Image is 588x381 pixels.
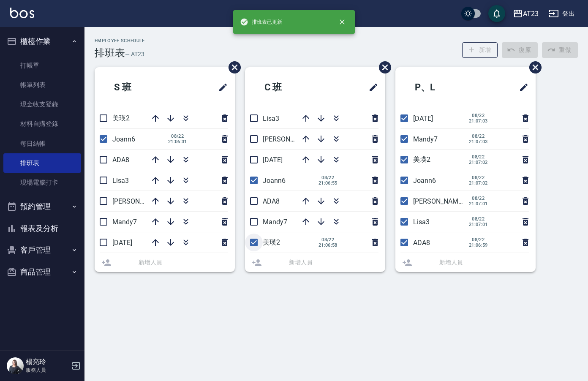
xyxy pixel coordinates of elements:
div: AT23 [523,8,539,19]
img: Person [7,357,24,374]
a: 帳單列表 [3,75,81,95]
span: Mandy7 [413,135,438,143]
span: 刪除班表 [222,55,242,80]
span: 08/22 [469,175,488,180]
span: 08/22 [469,196,488,201]
h2: C 班 [252,72,329,103]
span: 修改班表的標題 [514,77,529,98]
span: 21:07:01 [469,201,488,207]
button: save [488,5,505,22]
span: ADA8 [112,156,129,164]
span: 21:06:55 [318,180,338,186]
button: 櫃檯作業 [3,30,81,52]
span: Joann6 [413,177,436,185]
span: 21:07:03 [469,139,488,144]
span: 美瑛2 [112,114,130,122]
span: 美瑛2 [263,238,280,246]
span: [PERSON_NAME]19 [263,135,321,143]
button: 報表及分析 [3,218,81,239]
span: 排班表已更新 [240,18,282,26]
a: 每日結帳 [3,134,81,153]
h2: Employee Schedule [95,38,145,44]
span: [PERSON_NAME]19 [112,197,171,205]
span: 08/22 [318,175,338,180]
span: Mandy7 [263,218,287,226]
span: 21:06:58 [318,242,338,248]
button: 客戶管理 [3,239,81,261]
span: 08/22 [469,133,488,139]
span: [DATE] [112,239,132,247]
h2: S 班 [101,72,178,103]
p: 服務人員 [26,366,69,374]
button: 登出 [545,6,578,22]
span: 08/22 [469,113,488,118]
span: Lisa3 [413,218,430,226]
span: [DATE] [413,114,433,122]
span: 08/22 [168,133,187,139]
span: Mandy7 [112,218,137,226]
span: 修改班表的標題 [363,77,378,98]
span: 08/22 [318,237,338,242]
a: 排班表 [3,153,81,173]
a: 打帳單 [3,56,81,75]
button: AT23 [509,5,542,22]
span: 21:07:01 [469,222,488,227]
h5: 楊亮玲 [26,358,69,366]
span: Joann6 [263,177,286,185]
span: ADA8 [413,239,430,247]
span: 08/22 [469,237,488,242]
span: Lisa3 [112,177,129,185]
h3: 排班表 [95,47,125,59]
a: 現金收支登錄 [3,95,81,114]
span: Joann6 [112,135,135,143]
span: [PERSON_NAME]19 [413,197,471,205]
span: 21:06:59 [469,242,488,248]
span: 刪除班表 [523,55,543,80]
a: 材料自購登錄 [3,114,81,133]
h2: P、L [402,72,481,103]
h6: — AT23 [125,50,144,59]
span: 刪除班表 [373,55,392,80]
span: 21:07:02 [469,180,488,186]
button: 預約管理 [3,196,81,218]
span: [DATE] [263,156,283,164]
span: ADA8 [263,197,280,205]
img: Logo [10,8,34,18]
span: 21:07:03 [469,118,488,124]
span: 21:06:31 [168,139,187,144]
span: 美瑛2 [413,155,430,163]
span: 08/22 [469,216,488,222]
span: Lisa3 [263,114,279,122]
a: 現場電腦打卡 [3,173,81,192]
button: close [333,13,351,31]
span: 修改班表的標題 [213,77,228,98]
button: 商品管理 [3,261,81,283]
span: 21:07:02 [469,160,488,165]
span: 08/22 [469,154,488,160]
